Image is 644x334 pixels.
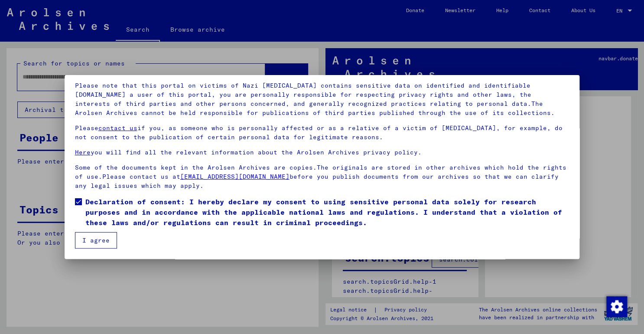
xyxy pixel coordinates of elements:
img: Change consent [606,296,627,317]
p: Please note that this portal on victims of Nazi [MEDICAL_DATA] contains sensitive data on identif... [75,81,569,118]
p: Some of the documents kept in the Arolsen Archives are copies.The originals are stored in other a... [75,163,569,190]
div: Change consent [606,296,627,317]
button: I agree [75,232,117,249]
span: Declaration of consent: I hereby declare my consent to using sensitive personal data solely for r... [85,196,569,228]
p: Please if you, as someone who is personally affected or as a relative of a victim of [MEDICAL_DAT... [75,124,569,142]
a: Here [75,148,91,156]
a: [EMAIL_ADDRESS][DOMAIN_NAME] [180,173,289,180]
p: you will find all the relevant information about the Arolsen Archives privacy policy. [75,148,569,157]
a: contact us [98,124,137,132]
